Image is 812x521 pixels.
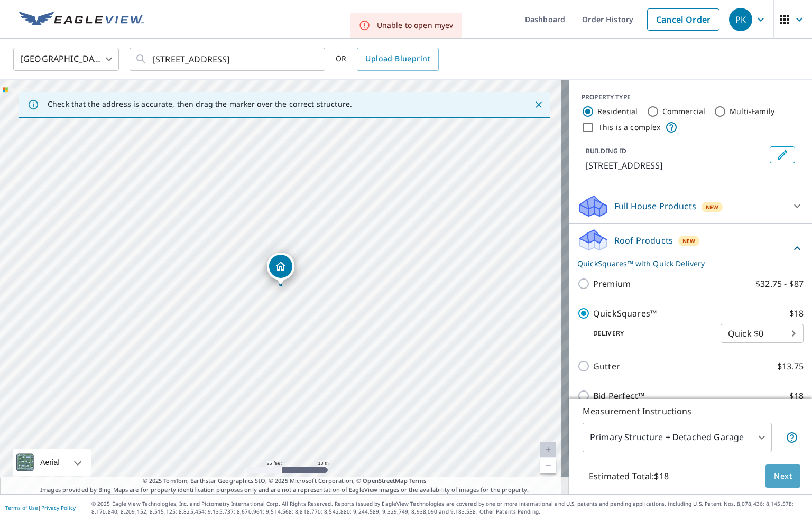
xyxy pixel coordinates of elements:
[532,98,546,111] button: Close
[789,307,804,320] p: $18
[774,470,792,483] span: Next
[789,389,804,402] p: $18
[13,44,119,74] div: [GEOGRAPHIC_DATA]
[19,12,144,27] img: EV Logo
[598,122,661,133] label: This is a complex
[729,8,752,31] div: PK
[765,464,800,488] button: Next
[593,360,620,373] p: Gutter
[786,431,798,444] span: Your report will include the primary structure and a detached garage if one exists.
[614,200,696,212] p: Full House Products
[721,319,804,348] div: Quick $0
[583,405,798,417] p: Measurement Instructions
[755,277,804,290] p: $32.75 - $87
[5,505,76,511] p: |
[153,44,303,74] input: Search by address or latitude-longitude
[577,228,804,269] div: Roof ProductsNewQuickSquares™ with Quick Delivery
[706,203,718,211] span: New
[540,442,556,458] a: Current Level 20, Zoom In Disabled
[614,234,673,247] p: Roof Products
[777,360,804,373] p: $13.75
[577,329,721,338] p: Delivery
[357,48,438,71] a: Upload Blueprint
[48,99,352,109] p: Check that the address is accurate, then drag the marker over the correct structure.
[586,159,765,172] p: [STREET_ADDRESS]
[365,52,430,66] span: Upload Blueprint
[577,258,791,269] p: QuickSquares™ with Quick Delivery
[540,458,556,473] a: Current Level 20, Zoom Out
[377,20,454,31] div: Unable to open myev
[662,106,706,117] label: Commercial
[593,277,631,290] p: Premium
[91,500,807,516] p: © 2025 Eagle View Technologies, Inc. and Pictometry International Corp. All Rights Reserved. Repo...
[577,193,804,219] div: Full House ProductsNew
[41,504,76,511] a: Privacy Policy
[5,504,38,511] a: Terms of Use
[13,449,91,476] div: Aerial
[730,106,774,117] label: Multi-Family
[593,307,657,320] p: QuickSquares™
[586,146,626,155] p: BUILDING ID
[37,449,63,476] div: Aerial
[409,477,427,485] a: Terms
[363,477,407,485] a: OpenStreetMap
[597,106,638,117] label: Residential
[582,92,799,102] div: PROPERTY TYPE
[593,389,644,402] p: Bid Perfect™
[770,146,795,163] button: Edit building 1
[647,8,719,31] a: Cancel Order
[143,477,427,486] span: © 2025 TomTom, Earthstar Geographics SIO, © 2025 Microsoft Corporation, ©
[583,423,772,452] div: Primary Structure + Detached Garage
[336,48,439,71] div: OR
[580,464,677,488] p: Estimated Total: $18
[682,237,695,245] span: New
[267,253,294,285] div: Dropped pin, building 1, Residential property, 918 New Hope St Norristown, PA 19401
